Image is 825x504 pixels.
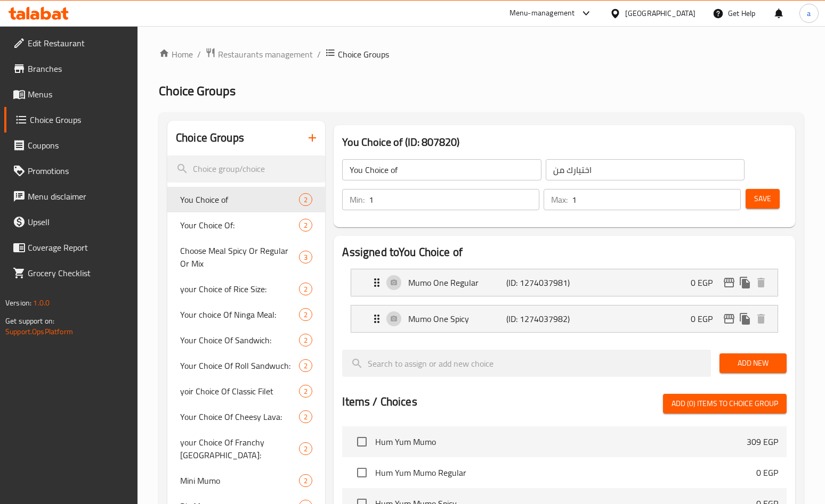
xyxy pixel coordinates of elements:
span: Hum Yum Mumo Regular [375,466,756,479]
div: your Choice Of Franchy [GEOGRAPHIC_DATA]:2 [167,429,325,468]
span: Coupons [28,139,130,152]
h2: Choice Groups [176,130,244,146]
span: Menus [28,88,130,101]
span: Get support on: [5,314,54,328]
span: Edit Restaurant [28,37,130,49]
div: [GEOGRAPHIC_DATA] [625,7,695,19]
span: Upsell [28,216,130,228]
div: Choices [299,334,312,346]
span: Restaurants management [218,48,313,61]
span: 3 [300,252,312,262]
span: Hum Yum Mumo [375,435,746,448]
a: Branches [4,56,138,81]
span: 2 [300,412,312,422]
span: a [807,7,811,19]
div: Menu-management [509,7,575,20]
div: Your Choice Of Roll Sandwuch:2 [167,353,325,378]
span: 2 [300,386,312,396]
nav: breadcrumb [159,47,804,61]
div: Mini Mumo2 [167,468,325,493]
span: Select choice [351,431,373,453]
span: Add (0) items to choice group [672,397,778,410]
span: 1.0.0 [33,296,50,310]
span: your Choice of Rice Size: [180,283,299,295]
span: 2 [300,310,312,320]
div: Your Choice Of Cheesy Lava:2 [167,404,325,429]
p: 0 EGP [756,466,778,479]
a: Menu disclaimer [4,184,138,209]
input: search [167,155,325,183]
div: your Choice of Rice Size:2 [167,276,325,302]
span: Menu disclaimer [28,190,130,203]
li: Expand [342,265,786,301]
span: Version: [5,296,31,310]
span: 2 [300,361,312,371]
span: 2 [300,444,312,454]
div: Choices [299,308,312,321]
span: 2 [300,284,312,294]
span: your Choice Of Franchy [GEOGRAPHIC_DATA]: [180,436,299,461]
a: Coverage Report [4,235,138,260]
p: Min: [350,193,365,206]
a: Promotions [4,158,138,184]
button: duplicate [737,311,753,327]
span: Mini Mumo [180,474,299,487]
span: Choose Meal Spicy Or Regular Or Mix [180,244,299,270]
p: Mumo One Spicy [408,312,506,325]
div: Choices [299,359,312,372]
li: / [317,48,321,61]
div: Choices [299,251,312,263]
button: edit [721,311,737,327]
button: edit [721,275,737,291]
p: Mumo One Regular [408,276,506,289]
span: Grocery Checklist [28,267,130,279]
span: Select choice [351,461,373,484]
span: 2 [300,195,312,205]
a: Support.OpsPlatform [5,325,73,338]
button: Add (0) items to choice group [663,394,787,414]
span: Add New [728,357,778,370]
span: 2 [300,220,312,230]
p: 309 EGP [747,435,778,448]
p: (ID: 1274037981) [506,276,571,289]
a: Choice Groups [4,107,138,133]
p: 0 EGP [691,276,721,289]
div: You Choice of2 [167,187,325,212]
h2: Items / Choices [342,394,417,410]
span: 2 [300,335,312,345]
div: Choices [299,193,312,206]
a: Home [159,48,193,61]
a: Menus [4,81,138,107]
h2: Assigned to You Choice of [342,244,786,260]
span: Choice Groups [338,48,389,61]
button: duplicate [737,275,753,291]
p: 0 EGP [691,312,721,325]
span: Your Choice Of: [180,219,299,232]
a: Upsell [4,209,138,235]
a: Restaurants management [205,47,313,61]
div: Choices [299,474,312,487]
p: (ID: 1274037982) [506,312,571,325]
button: Save [746,189,780,209]
input: search [342,350,711,377]
div: Choices [299,385,312,398]
div: Your Choice Of:2 [167,212,325,238]
div: Expand [351,269,777,296]
span: Your Choice Of Roll Sandwuch: [180,359,299,372]
span: Branches [28,62,130,75]
div: Choices [299,219,312,232]
button: Add New [719,353,787,373]
a: Edit Restaurant [4,30,138,56]
li: / [197,48,201,61]
div: Your Choice Of Sandwich:2 [167,327,325,353]
span: Choice Groups [30,113,130,126]
a: Coupons [4,133,138,158]
span: Your Choice Of Cheesy Lava: [180,410,299,423]
h3: You Choice of (ID: 807820) [342,134,786,151]
a: Grocery Checklist [4,260,138,286]
span: Promotions [28,164,130,177]
div: Your choice Of Ninga Meal:2 [167,302,325,327]
div: yoir Choice Of Classic Filet2 [167,378,325,404]
button: delete [753,275,769,291]
span: Your Choice Of Sandwich: [180,334,299,346]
